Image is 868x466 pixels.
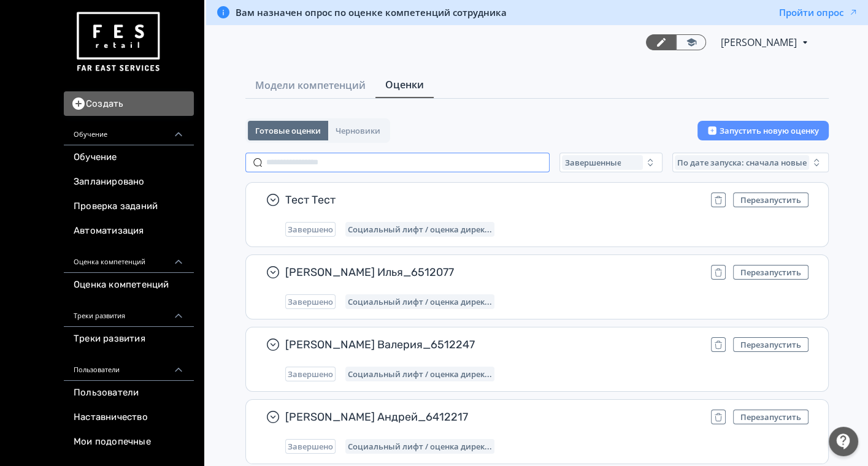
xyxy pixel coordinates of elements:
button: Перезапустить [733,337,808,352]
a: Треки развития [64,327,194,351]
span: Модели компетенций [255,78,366,93]
button: Пройти опрос [779,6,858,18]
img: https://files.teachbase.ru/system/account/57463/logo/medium-936fc5084dd2c598f50a98b9cbe0469a.png [74,7,162,77]
a: Наставничество [64,405,194,430]
a: Обучение [64,145,194,170]
a: Переключиться в режим ученика [676,34,706,50]
span: [PERSON_NAME] Валерия_6512247 [285,337,701,352]
button: Готовые оценки [248,121,328,140]
span: Завершено [288,224,333,234]
button: Перезапустить [733,193,808,207]
div: Оценка компетенций [64,243,194,273]
a: Проверка заданий [64,194,194,219]
span: Оценки [385,77,424,92]
a: Запланировано [64,170,194,194]
span: Черновики [336,126,380,136]
button: Перезапустить [733,265,808,280]
span: Завершено [288,369,333,379]
span: Социальный лифт / оценка директора магазина [348,297,492,307]
button: Перезапустить [733,410,808,424]
span: Готовые оценки [255,126,321,136]
span: Социальный лифт / оценка директора магазина [348,441,492,451]
button: Создать [64,91,194,116]
button: По дате запуска: сначала новые [672,153,829,172]
a: Мои подопечные [64,430,194,454]
span: [PERSON_NAME] Илья_6512077 [285,265,701,280]
span: Вам назначен опрос по оценке компетенций сотрудника [236,6,507,18]
span: Завершено [288,297,333,307]
div: Треки развития [64,297,194,327]
a: Пользователи [64,381,194,405]
span: По дате запуска: сначала новые [677,158,807,167]
span: Социальный лифт / оценка директора магазина [348,224,492,234]
div: Пользователи [64,351,194,381]
a: Автоматизация [64,219,194,243]
div: Обучение [64,116,194,145]
span: Завершено [288,441,333,451]
button: Черновики [328,121,388,140]
button: Завершенные [559,153,663,172]
span: Завершенные [564,158,621,167]
a: Оценка компетенций [64,273,194,297]
span: Светлана Илюхина [721,35,799,50]
span: Тест Тест [285,193,701,207]
button: Запустить новую оценку [697,121,829,140]
span: Социальный лифт / оценка директора магазина [348,369,492,379]
span: [PERSON_NAME] Андрей_6412217 [285,410,701,424]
